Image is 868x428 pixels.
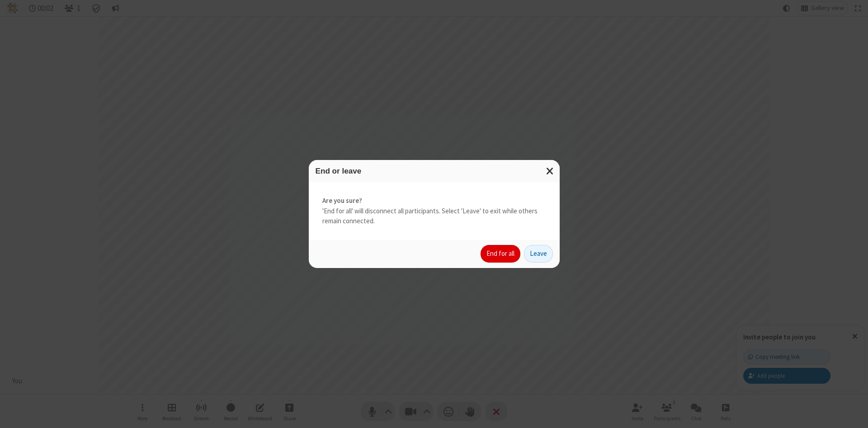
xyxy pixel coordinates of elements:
div: 'End for all' will disconnect all participants. Select 'Leave' to exit while others remain connec... [309,182,560,240]
button: Close modal [541,160,560,182]
strong: Are you sure? [322,196,546,206]
button: Leave [524,245,553,263]
button: End for all [481,245,520,263]
h3: End or leave [316,167,553,175]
